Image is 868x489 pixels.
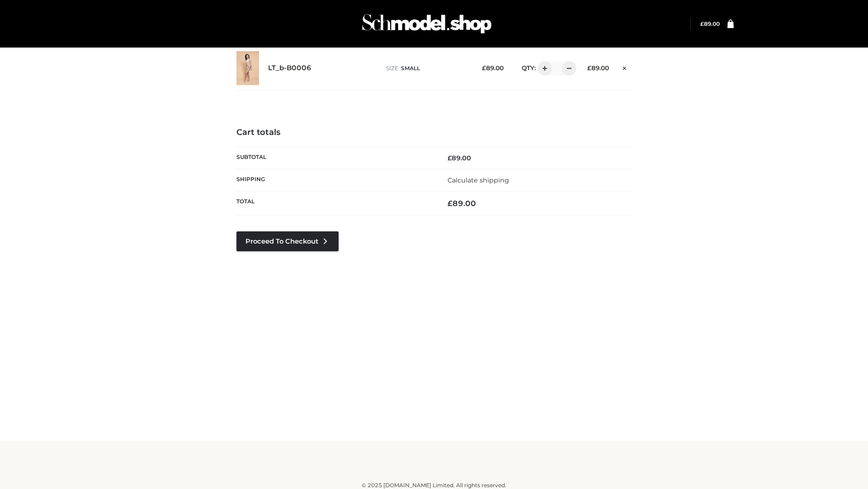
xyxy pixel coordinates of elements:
bdi: 89.00 [587,64,609,72]
p: size : [386,64,468,72]
span: £ [448,154,452,162]
bdi: 89.00 [448,199,476,208]
a: Calculate shipping [448,176,509,184]
span: £ [448,199,453,208]
bdi: 89.00 [482,64,504,72]
th: Subtotal [236,147,434,169]
a: £89.00 [700,20,720,27]
a: Proceed to Checkout [236,231,339,251]
div: QTY: [513,61,573,76]
a: Remove this item [618,61,632,73]
th: Shipping [236,169,434,191]
span: SMALL [401,65,420,72]
span: £ [587,64,591,72]
bdi: 89.00 [448,154,471,162]
a: LT_b-B0006 [268,64,311,72]
img: Schmodel Admin 964 [359,6,495,42]
span: £ [700,20,704,27]
span: £ [482,64,486,72]
bdi: 89.00 [700,20,720,27]
th: Total [236,192,434,216]
h4: Cart totals [236,128,632,138]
